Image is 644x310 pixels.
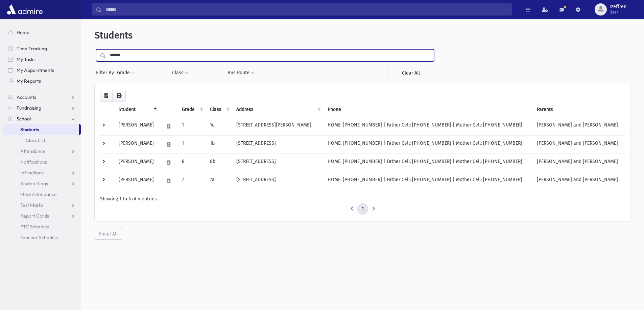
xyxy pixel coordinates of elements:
[178,117,206,135] td: 1
[610,9,626,15] span: User
[533,172,625,190] td: [PERSON_NAME] and [PERSON_NAME]
[20,224,49,230] span: PTC Schedule
[3,189,81,200] a: Meal Attendance
[357,203,368,215] a: 1
[3,76,81,86] a: My Reports
[115,153,159,172] td: [PERSON_NAME]
[17,56,35,62] span: My Tasks
[102,3,511,16] input: Search
[227,67,255,79] button: Bus Route
[232,135,324,153] td: [STREET_ADDRESS]
[95,228,122,240] button: Email All
[206,102,232,117] th: Class: activate to sort column ascending
[3,92,81,103] a: Accounts
[178,135,206,153] td: 1
[5,3,44,16] img: AdmirePro
[324,135,533,153] td: HOME: [PHONE_NUMBER] | Father Cell: [PHONE_NUMBER] | Mother Cell: [PHONE_NUMBER]
[100,195,625,202] div: Showing 1 to 4 of 4 entries
[387,67,434,79] a: Clear All
[533,153,625,172] td: [PERSON_NAME] and [PERSON_NAME]
[3,54,81,65] a: My Tasks
[100,90,113,102] button: CSV
[178,172,206,190] td: 7
[232,172,324,190] td: [STREET_ADDRESS]
[3,124,79,135] a: Students
[17,29,29,35] span: Home
[232,102,324,117] th: Address: activate to sort column ascending
[20,126,39,133] span: Students
[206,172,232,190] td: 7a
[115,172,159,190] td: [PERSON_NAME]
[20,234,58,241] span: Teacher Schedule
[232,117,324,135] td: [STREET_ADDRESS][PERSON_NAME]
[232,153,324,172] td: [STREET_ADDRESS]
[20,213,49,219] span: Report Cards
[115,102,159,117] th: Student: activate to sort column descending
[3,200,81,210] a: Test Marks
[3,65,81,76] a: My Appointments
[115,135,159,153] td: [PERSON_NAME]
[96,69,117,76] span: Filter By
[17,78,41,84] span: My Reports
[20,180,48,187] span: Student Logs
[17,105,41,111] span: Fundraising
[3,210,81,221] a: Report Cards
[172,67,189,79] button: Class
[206,153,232,172] td: 8b
[206,135,232,153] td: 1b
[115,117,159,135] td: [PERSON_NAME]
[178,153,206,172] td: 8
[324,102,533,117] th: Phone
[3,43,81,54] a: Time Tracking
[112,90,126,102] button: Print
[324,172,533,190] td: HOME: [PHONE_NUMBER] | Father Cell: [PHONE_NUMBER] | Mother Cell: [PHONE_NUMBER]
[178,102,206,117] th: Grade: activate to sort column ascending
[533,135,625,153] td: [PERSON_NAME] and [PERSON_NAME]
[117,67,135,79] button: Grade
[3,221,81,232] a: PTC Schedule
[3,135,81,146] a: Class List
[3,113,81,124] a: School
[3,103,81,113] a: Fundraising
[17,94,36,100] span: Accounts
[3,146,81,157] a: Attendance
[3,157,81,167] a: Notifications
[3,167,81,178] a: Infractions
[3,232,81,243] a: Teacher Schedule
[20,191,57,197] span: Meal Attendance
[20,202,43,208] span: Test Marks
[17,116,31,122] span: School
[3,27,81,38] a: Home
[206,117,232,135] td: 1c
[610,4,626,9] span: rzeffren
[20,170,44,176] span: Infractions
[20,148,45,154] span: Attendance
[17,67,54,73] span: My Appointments
[3,178,81,189] a: Student Logs
[324,153,533,172] td: HOME: [PHONE_NUMBER] | Father Cell: [PHONE_NUMBER] | Mother Cell: [PHONE_NUMBER]
[533,102,625,117] th: Parents
[95,30,133,41] span: Students
[533,117,625,135] td: [PERSON_NAME] and [PERSON_NAME]
[17,46,47,52] span: Time Tracking
[20,159,47,165] span: Notifications
[324,117,533,135] td: HOME: [PHONE_NUMBER] | Father Cell: [PHONE_NUMBER] | Mother Cell: [PHONE_NUMBER]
